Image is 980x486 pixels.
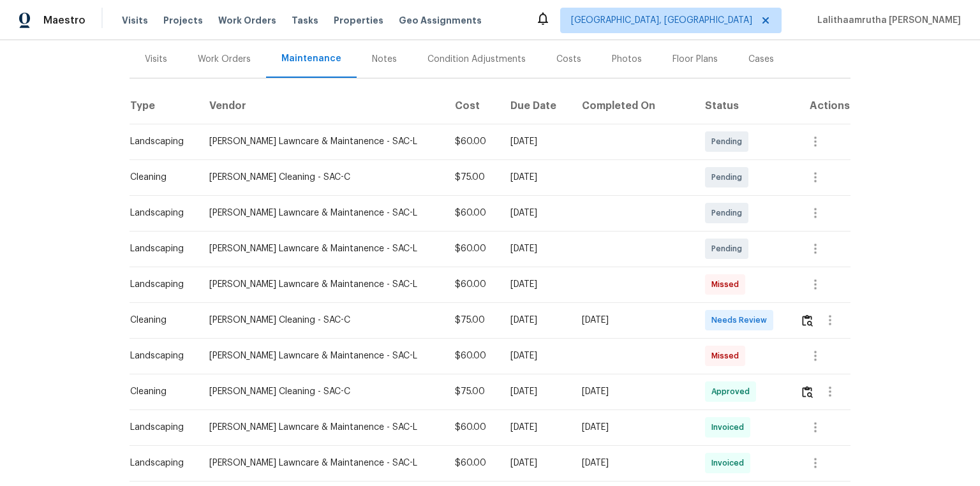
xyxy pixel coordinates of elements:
div: [PERSON_NAME] Lawncare & Maintanence - SAC-L [209,421,434,434]
div: [PERSON_NAME] Cleaning - SAC-C [209,171,434,184]
span: Geo Assignments [399,14,482,27]
div: Cases [748,53,774,66]
div: $60.00 [455,350,490,362]
span: Work Orders [218,14,276,27]
div: $60.00 [455,207,490,219]
div: Landscaping [130,421,189,434]
div: Landscaping [130,457,189,469]
div: [DATE] [510,457,561,469]
span: Pending [711,171,747,184]
div: $75.00 [455,314,490,327]
div: [DATE] [510,135,561,148]
th: Actions [790,88,850,124]
div: Floor Plans [672,53,718,66]
div: [DATE] [510,207,561,219]
div: Cleaning [130,171,189,184]
div: [DATE] [510,278,561,291]
div: $60.00 [455,242,490,255]
div: [PERSON_NAME] Cleaning - SAC-C [209,385,434,398]
span: Visits [122,14,148,27]
div: Photos [612,53,642,66]
div: $60.00 [455,135,490,148]
div: [DATE] [510,242,561,255]
span: Pending [711,135,747,148]
th: Type [130,88,199,124]
div: [PERSON_NAME] Lawncare & Maintanence - SAC-L [209,350,434,362]
div: Work Orders [198,53,251,66]
span: Approved [711,385,755,398]
div: [PERSON_NAME] Lawncare & Maintanence - SAC-L [209,242,434,255]
div: [DATE] [510,350,561,362]
div: Maintenance [281,52,341,65]
div: [DATE] [510,314,561,327]
span: Needs Review [711,314,772,327]
div: Landscaping [130,278,189,291]
button: Review Icon [800,376,815,407]
span: Invoiced [711,457,749,469]
span: Projects [163,14,203,27]
span: Properties [334,14,383,27]
div: Landscaping [130,207,189,219]
div: Notes [372,53,397,66]
span: Missed [711,278,744,291]
div: [DATE] [582,385,685,398]
span: Invoiced [711,421,749,434]
div: [DATE] [582,314,685,327]
span: Pending [711,207,747,219]
div: Condition Adjustments [427,53,526,66]
span: Missed [711,350,744,362]
th: Completed On [572,88,695,124]
div: $75.00 [455,171,490,184]
th: Vendor [199,88,445,124]
span: Lalithaamrutha [PERSON_NAME] [812,14,961,27]
div: Landscaping [130,242,189,255]
div: $60.00 [455,457,490,469]
div: [DATE] [510,385,561,398]
div: Visits [145,53,167,66]
div: $60.00 [455,278,490,291]
button: Review Icon [800,305,815,335]
div: $75.00 [455,385,490,398]
div: Landscaping [130,350,189,362]
th: Status [695,88,791,124]
span: Maestro [43,14,85,27]
span: Pending [711,242,747,255]
div: [PERSON_NAME] Lawncare & Maintanence - SAC-L [209,135,434,148]
div: [PERSON_NAME] Lawncare & Maintanence - SAC-L [209,207,434,219]
img: Review Icon [802,314,813,327]
div: Cleaning [130,314,189,327]
div: [PERSON_NAME] Cleaning - SAC-C [209,314,434,327]
th: Cost [445,88,500,124]
span: Tasks [292,16,318,25]
div: Cleaning [130,385,189,398]
div: [DATE] [510,171,561,184]
div: $60.00 [455,421,490,434]
span: [GEOGRAPHIC_DATA], [GEOGRAPHIC_DATA] [571,14,752,27]
div: Costs [556,53,581,66]
th: Due Date [500,88,572,124]
img: Review Icon [802,386,813,398]
div: [DATE] [582,457,685,469]
div: [PERSON_NAME] Lawncare & Maintanence - SAC-L [209,457,434,469]
div: [PERSON_NAME] Lawncare & Maintanence - SAC-L [209,278,434,291]
div: [DATE] [510,421,561,434]
div: Landscaping [130,135,189,148]
div: [DATE] [582,421,685,434]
